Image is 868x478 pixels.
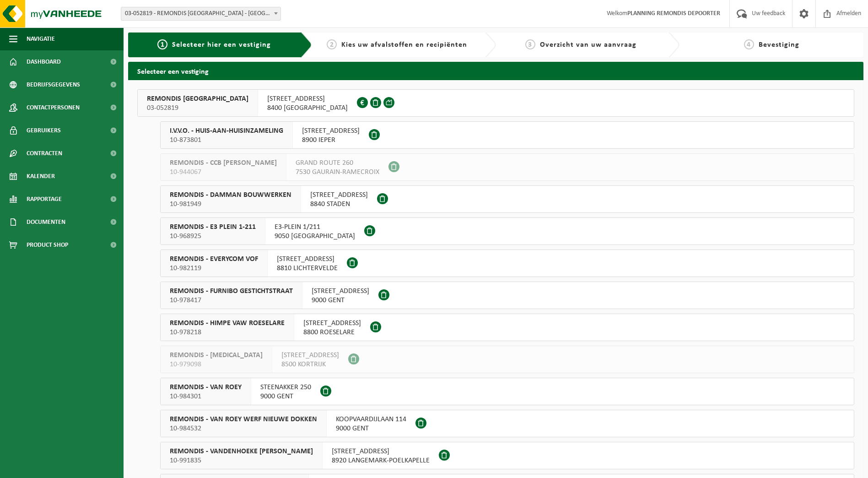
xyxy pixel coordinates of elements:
span: [STREET_ADDRESS] [303,319,361,328]
span: 10-981949 [170,200,291,209]
span: REMONDIS - [MEDICAL_DATA] [170,351,263,360]
span: Product Shop [27,234,68,256]
span: [STREET_ADDRESS] [312,287,369,296]
span: [STREET_ADDRESS] [267,94,348,103]
span: [STREET_ADDRESS] [281,351,339,360]
span: REMONDIS - E3 PLEIN 1-211 [170,223,256,232]
span: REMONDIS - FURNIBO GESTICHTSTRAAT [170,287,293,296]
button: REMONDIS - HIMPE VAW ROESELARE 10-978218 [STREET_ADDRESS]8800 ROESELARE [160,314,854,341]
span: 8800 ROESELARE [303,328,361,337]
span: 1 [157,39,167,49]
span: 10-979098 [170,360,263,369]
span: Contactpersonen [27,96,80,119]
button: REMONDIS - EVERYCOM VOF 10-982119 [STREET_ADDRESS]8810 LICHTERVELDE [160,250,854,277]
span: [STREET_ADDRESS] [302,126,360,136]
span: 8840 STADEN [310,200,368,209]
span: Documenten [27,211,65,234]
span: 8810 LICHTERVELDE [277,264,338,273]
span: 03-052819 - REMONDIS WEST-VLAANDEREN - OOSTENDE [121,7,280,20]
span: Navigatie [27,27,55,50]
span: 3 [525,39,535,49]
span: 9000 GENT [312,296,369,305]
span: [STREET_ADDRESS] [310,190,368,200]
span: REMONDIS - EVERYCOM VOF [170,255,258,264]
button: REMONDIS - DAMMAN BOUWWERKEN 10-981949 [STREET_ADDRESS]8840 STADEN [160,185,854,213]
span: 8920 LANGEMARK-POELKAPELLE [332,456,430,465]
span: Rapportage [27,188,62,211]
span: 10-984301 [170,392,242,401]
button: REMONDIS - E3 PLEIN 1-211 10-968925 E3-PLEIN 1/2119050 [GEOGRAPHIC_DATA] [160,217,854,245]
button: I.V.V.O. - HUIS-AAN-HUISINZAMELING 10-873801 [STREET_ADDRESS]8900 IEPER [160,121,854,149]
span: Contracten [27,142,62,165]
span: 7530 GAURAIN-RAMECROIX [296,168,379,177]
span: 10-978417 [170,296,293,305]
strong: PLANNING REMONDIS DEPOORTER [627,10,720,17]
span: REMONDIS - DAMMAN BOUWWERKEN [170,190,291,200]
span: Bevestiging [759,41,799,49]
span: Bedrijfsgegevens [27,73,80,96]
span: [STREET_ADDRESS] [277,255,338,264]
span: Overzicht van uw aanvraag [540,41,636,49]
span: 10-991835 [170,456,313,465]
span: I.V.V.O. - HUIS-AAN-HUISINZAMELING [170,126,283,136]
span: E3-PLEIN 1/211 [275,223,355,232]
span: Dashboard [27,50,61,73]
span: [STREET_ADDRESS] [332,447,430,456]
span: REMONDIS - VANDENHOEKE [PERSON_NAME] [170,447,313,456]
button: REMONDIS - VAN ROEY WERF NIEUWE DOKKEN 10-984532 KOOPVAARDIJLAAN 1149000 GENT [160,410,854,437]
span: 10-978218 [170,328,285,337]
span: 9000 GENT [336,424,406,433]
span: 8500 KORTRIJK [281,360,339,369]
span: REMONDIS [GEOGRAPHIC_DATA] [147,94,248,103]
span: 9050 [GEOGRAPHIC_DATA] [275,232,355,241]
button: REMONDIS - VANDENHOEKE [PERSON_NAME] 10-991835 [STREET_ADDRESS]8920 LANGEMARK-POELKAPELLE [160,442,854,469]
span: KOOPVAARDIJLAAN 114 [336,415,406,424]
span: 8900 IEPER [302,136,360,145]
span: 10-984532 [170,424,317,433]
span: REMONDIS - HIMPE VAW ROESELARE [170,319,285,328]
h2: Selecteer een vestiging [128,62,863,80]
button: REMONDIS - VAN ROEY 10-984301 STEENAKKER 2509000 GENT [160,378,854,405]
span: 9000 GENT [260,392,311,401]
span: GRAND ROUTE 260 [296,158,379,168]
span: REMONDIS - CCB [PERSON_NAME] [170,158,277,168]
span: 4 [744,39,754,49]
span: Selecteer hier een vestiging [172,41,271,49]
span: Gebruikers [27,119,61,142]
span: 10-968925 [170,232,256,241]
span: 03-052819 - REMONDIS WEST-VLAANDEREN - OOSTENDE [121,7,281,21]
span: REMONDIS - VAN ROEY WERF NIEUWE DOKKEN [170,415,317,424]
button: REMONDIS [GEOGRAPHIC_DATA] 03-052819 [STREET_ADDRESS]8400 [GEOGRAPHIC_DATA] [137,89,854,117]
span: 8400 [GEOGRAPHIC_DATA] [267,103,348,113]
span: REMONDIS - VAN ROEY [170,383,242,392]
span: 03-052819 [147,103,248,113]
span: 10-944067 [170,168,277,177]
span: 10-873801 [170,136,283,145]
button: REMONDIS - FURNIBO GESTICHTSTRAAT 10-978417 [STREET_ADDRESS]9000 GENT [160,282,854,309]
span: 10-982119 [170,264,258,273]
span: Kies uw afvalstoffen en recipiënten [341,41,467,49]
span: 2 [327,39,337,49]
span: STEENAKKER 250 [260,383,311,392]
span: Kalender [27,165,55,188]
